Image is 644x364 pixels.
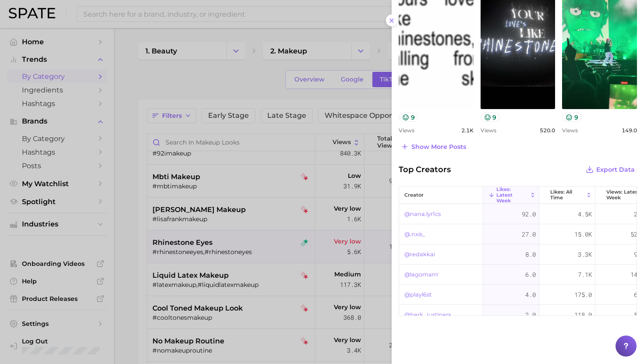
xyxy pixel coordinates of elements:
[522,209,536,219] span: 92.0
[483,187,539,204] button: Likes: Latest Week
[399,141,468,153] button: Show more posts
[578,269,592,280] span: 7.1k
[481,113,500,122] button: 9
[404,290,432,300] a: @playl6st
[525,310,536,320] span: 2.0
[404,269,439,280] a: @lagomarrr
[578,249,592,260] span: 3.3k
[481,127,496,134] span: Views
[496,187,528,204] span: Likes: Latest Week
[522,229,536,240] span: 27.0
[596,166,635,173] span: Export Data
[525,249,536,260] span: 8.0
[411,143,466,151] span: Show more posts
[574,229,592,240] span: 15.0k
[399,163,451,176] span: Top Creators
[562,113,582,122] button: 9
[399,127,414,134] span: Views
[574,310,592,320] span: 118.0
[404,192,424,198] span: creator
[562,127,578,134] span: Views
[404,310,451,320] a: @herk_justinera
[622,127,637,134] span: 149.0
[574,290,592,300] span: 175.0
[404,229,425,240] a: @.nxis_
[525,290,536,300] span: 4.0
[404,249,435,260] a: @redakkai
[461,127,474,134] span: 2.1k
[578,209,592,219] span: 4.5k
[540,127,555,134] span: 520.0
[606,189,640,201] span: Views: Latest Week
[399,113,418,122] button: 9
[584,163,637,176] button: Export Data
[550,189,584,201] span: Likes: All Time
[539,187,595,204] button: Likes: All Time
[404,209,441,219] a: @nana.lyr1cs
[525,269,536,280] span: 6.0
